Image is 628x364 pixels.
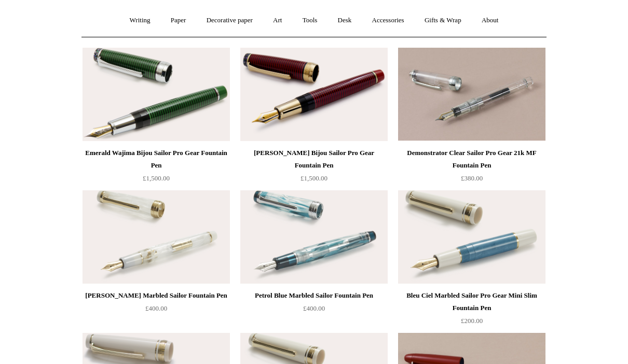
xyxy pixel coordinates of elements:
[398,48,545,141] a: Demonstrator Clear Sailor Pro Gear 21k MF Fountain Pen Demonstrator Clear Sailor Pro Gear 21k MF ...
[83,190,230,284] a: Pearl White Marbled Sailor Fountain Pen Pearl White Marbled Sailor Fountain Pen
[301,174,327,182] span: £1,500.00
[398,190,545,284] a: Bleu Ciel Marbled Sailor Pro Gear Mini Slim Fountain Pen Bleu Ciel Marbled Sailor Pro Gear Mini S...
[401,147,543,172] div: Demonstrator Clear Sailor Pro Gear 21k MF Fountain Pen
[401,289,543,314] div: Bleu Ciel Marbled Sailor Pro Gear Mini Slim Fountain Pen
[398,147,545,189] a: Demonstrator Clear Sailor Pro Gear 21k MF Fountain Pen £380.00
[363,7,414,34] a: Accessories
[83,48,230,141] a: Emerald Wajima Bijou Sailor Pro Gear Fountain Pen Emerald Wajima Bijou Sailor Pro Gear Fountain Pen
[240,48,388,141] img: Ruby Wajima Bijou Sailor Pro Gear Fountain Pen
[143,174,170,182] span: £1,500.00
[461,317,483,325] span: £200.00
[83,190,230,284] img: Pearl White Marbled Sailor Fountain Pen
[240,190,388,284] img: Petrol Blue Marbled Sailor Fountain Pen
[85,147,227,172] div: Emerald Wajima Bijou Sailor Pro Gear Fountain Pen
[329,7,361,34] a: Desk
[145,304,167,312] span: £400.00
[161,7,196,34] a: Paper
[83,289,230,332] a: [PERSON_NAME] Marbled Sailor Fountain Pen £400.00
[85,289,227,302] div: [PERSON_NAME] Marbled Sailor Fountain Pen
[240,147,388,189] a: [PERSON_NAME] Bijou Sailor Pro Gear Fountain Pen £1,500.00
[303,304,325,312] span: £400.00
[197,7,262,34] a: Decorative paper
[461,174,483,182] span: £380.00
[293,7,327,34] a: Tools
[398,48,545,141] img: Demonstrator Clear Sailor Pro Gear 21k MF Fountain Pen
[398,289,545,332] a: Bleu Ciel Marbled Sailor Pro Gear Mini Slim Fountain Pen £200.00
[240,190,388,284] a: Petrol Blue Marbled Sailor Fountain Pen Petrol Blue Marbled Sailor Fountain Pen
[83,48,230,141] img: Emerald Wajima Bijou Sailor Pro Gear Fountain Pen
[120,7,160,34] a: Writing
[83,147,230,189] a: Emerald Wajima Bijou Sailor Pro Gear Fountain Pen £1,500.00
[472,7,508,34] a: About
[398,190,545,284] img: Bleu Ciel Marbled Sailor Pro Gear Mini Slim Fountain Pen
[415,7,471,34] a: Gifts & Wrap
[243,289,385,302] div: Petrol Blue Marbled Sailor Fountain Pen
[264,7,291,34] a: Art
[240,289,388,332] a: Petrol Blue Marbled Sailor Fountain Pen £400.00
[243,147,385,172] div: [PERSON_NAME] Bijou Sailor Pro Gear Fountain Pen
[240,48,388,141] a: Ruby Wajima Bijou Sailor Pro Gear Fountain Pen Ruby Wajima Bijou Sailor Pro Gear Fountain Pen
